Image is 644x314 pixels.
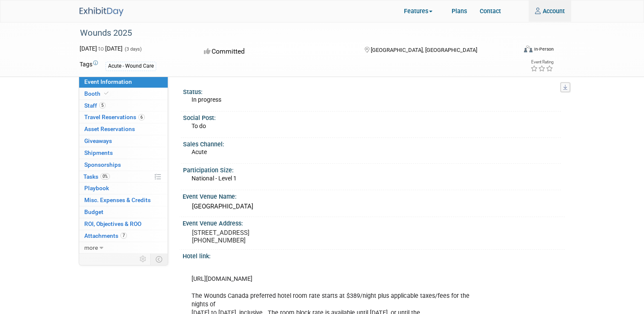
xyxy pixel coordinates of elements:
span: In progress [192,96,221,103]
span: (3 days) [124,46,142,52]
span: to [97,45,105,52]
a: Attachments7 [79,230,168,242]
a: Contact [473,0,507,22]
span: Budget [84,208,103,215]
a: Staff5 [79,100,168,111]
span: 0% [100,173,110,180]
span: To do [192,123,206,129]
div: Event Format [486,44,554,57]
a: ROI, Objectives & ROO [79,218,168,230]
i: Booth reservation complete [104,91,109,96]
div: Wounds 2025 [77,26,514,41]
img: Format-Inperson.png [524,46,532,52]
div: Sales Channel: [183,138,561,148]
span: Misc. Expenses & Credits [84,197,151,203]
span: 6 [138,114,145,120]
span: Travel Reservations [84,114,145,120]
td: Toggle Event Tabs [150,254,168,265]
a: Tasks0% [79,171,168,183]
div: Event Rating [530,60,553,64]
span: [DATE] [DATE] [80,45,123,52]
td: Personalize Event Tab Strip [136,254,151,265]
span: Tasks [83,173,110,180]
a: Account [529,0,571,22]
span: Giveaways [84,137,112,144]
span: Asset Reservations [84,126,135,132]
a: Sponsorships [79,159,168,171]
span: 5 [99,102,106,108]
span: [GEOGRAPHIC_DATA], [GEOGRAPHIC_DATA] [371,47,477,53]
span: Shipments [84,149,113,156]
div: Committed [201,44,351,59]
span: National - Level 1 [192,175,237,182]
a: Playbook [79,183,168,194]
a: Booth [79,88,168,100]
a: Event Information [79,76,168,88]
a: Budget [79,206,168,218]
pre: [STREET_ADDRESS] [PHONE_NUMBER] [192,229,332,244]
div: Event Venue Address: [183,217,565,228]
a: Asset Reservations [79,123,168,135]
td: Tags [80,60,98,71]
span: Acute [192,148,207,155]
img: ExhibitDay [80,7,123,16]
div: Status: [183,86,561,96]
div: [GEOGRAPHIC_DATA] [189,200,558,213]
a: more [79,242,168,254]
div: Social Post: [183,111,561,122]
span: 7 [120,232,127,239]
span: Sponsorships [84,161,121,168]
div: Event Venue Name: [183,190,565,201]
a: Shipments [79,147,168,159]
div: Participation Size: [183,164,561,174]
a: Travel Reservations6 [79,111,168,123]
a: Misc. Expenses & Credits [79,194,168,206]
span: Event Information [84,78,132,85]
a: Giveaways [79,135,168,147]
div: In-Person [534,46,554,52]
span: more [84,244,98,251]
span: Attachments [84,232,127,239]
a: Features [398,1,445,22]
a: Plans [445,0,473,22]
span: Booth [84,90,110,97]
div: Hotel link: [183,250,565,260]
span: ROI, Objectives & ROO [84,220,141,227]
div: Acute - Wound Care [106,62,156,71]
span: Staff [84,102,106,109]
span: Playbook [84,185,109,191]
